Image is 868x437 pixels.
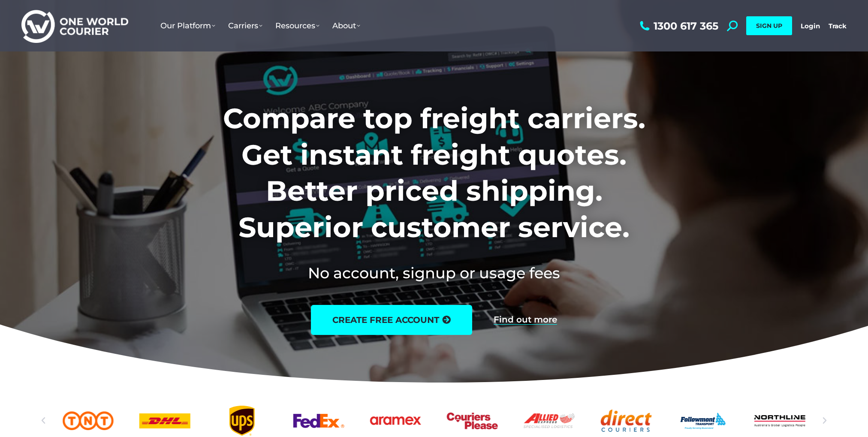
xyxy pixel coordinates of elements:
div: 8 / 25 [524,406,575,436]
span: Our Platform [160,21,215,30]
img: One World Courier [21,9,128,43]
div: 5 / 25 [293,406,344,436]
a: TNT logo Australian freight company [63,406,114,436]
a: 1300 617 365 [638,21,718,31]
a: Allied Express logo [524,406,575,436]
a: Login [801,22,820,30]
div: 10 / 25 [677,406,728,436]
a: create free account [311,305,472,335]
div: 6 / 25 [370,406,421,436]
a: DHl logo [139,406,190,436]
a: Direct Couriers logo [600,406,651,436]
a: UPS logo [216,406,267,436]
a: Carriers [222,12,269,39]
a: Track [829,22,847,30]
a: SIGN UP [746,16,792,35]
h1: Compare top freight carriers. Get instant freight quotes. Better priced shipping. Superior custom... [166,100,702,245]
a: Resources [269,12,326,39]
span: Resources [275,21,319,30]
a: Find out more [494,315,557,325]
a: Northline logo [754,406,805,436]
a: FedEx logo [293,406,344,436]
div: Slides [63,406,805,436]
a: Followmont transoirt web logo [677,406,728,436]
h2: No account, signup or usage fees [166,262,702,283]
div: 11 / 25 [754,406,805,436]
a: Aramex_logo [370,406,421,436]
div: 2 / 25 [63,406,114,436]
div: 4 / 25 [216,406,267,436]
span: SIGN UP [756,22,782,30]
a: About [326,12,367,39]
div: 3 / 25 [139,406,190,436]
a: Couriers Please logo [447,406,498,436]
div: 7 / 25 [447,406,498,436]
a: Our Platform [154,12,222,39]
span: Carriers [228,21,262,30]
div: 9 / 25 [600,406,651,436]
span: About [332,21,360,30]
